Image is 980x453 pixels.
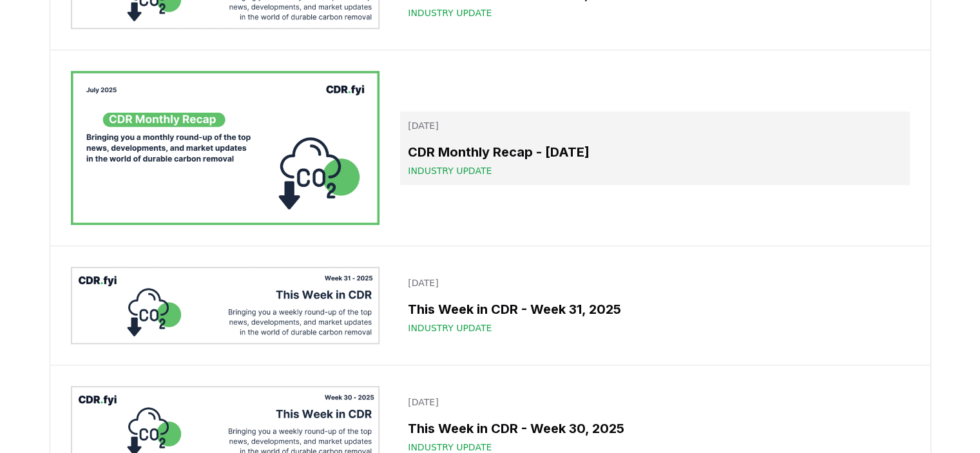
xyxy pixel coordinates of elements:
[408,300,901,319] h3: This Week in CDR - Week 31, 2025
[408,419,901,438] h3: This Week in CDR - Week 30, 2025
[408,6,492,19] span: Industry Update
[400,111,909,185] a: [DATE]CDR Monthly Recap - [DATE]Industry Update
[408,322,492,334] span: Industry Update
[400,269,909,342] a: [DATE]This Week in CDR - Week 31, 2025Industry Update
[408,396,901,409] p: [DATE]
[408,119,901,132] p: [DATE]
[71,71,380,226] img: CDR Monthly Recap - July 2025 blog post image
[71,267,380,344] img: This Week in CDR - Week 31, 2025 blog post image
[408,276,901,289] p: [DATE]
[408,142,901,162] h3: CDR Monthly Recap - [DATE]
[408,164,492,177] span: Industry Update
